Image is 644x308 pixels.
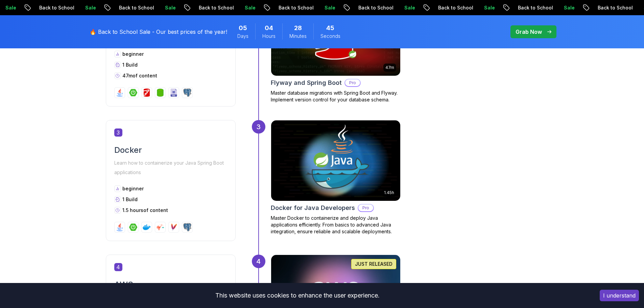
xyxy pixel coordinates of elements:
span: 1 Build [122,62,138,68]
img: sql logo [170,89,178,97]
p: beginner [122,185,144,192]
button: Accept cookies [600,290,639,301]
p: Back to School [591,4,637,11]
h2: AWS [114,279,227,290]
span: Hours [262,33,276,40]
span: Seconds [320,33,340,40]
p: Master Docker to containerize and deploy Java applications efficiently. From basics to advanced J... [271,215,401,235]
div: 4 [252,255,265,268]
p: Grab Now [516,28,542,36]
h2: Flyway and Spring Boot [271,78,342,88]
p: 47m [385,65,394,70]
img: docker logo [143,223,151,231]
p: Learn how to containerize your Java Spring Boot applications [114,158,227,177]
span: Days [237,33,248,40]
img: Docker for Java Developers card [271,120,400,201]
img: java logo [116,223,124,231]
p: Sale [78,4,100,11]
p: 🔥 Back to School Sale - Our best prices of the year! [90,28,227,36]
img: spring-boot logo [129,223,137,231]
p: beginner [122,51,144,57]
span: 1 Build [122,196,138,202]
p: Pro [358,205,373,211]
p: Back to School [192,4,238,11]
p: 1.5 hours of content [122,207,168,214]
img: spring-boot logo [129,89,137,97]
p: Sale [317,4,339,11]
span: 4 Hours [265,23,273,33]
img: jib logo [156,223,164,231]
p: 47m of content [122,72,157,79]
p: Back to School [511,4,557,11]
span: 4 [114,263,122,271]
p: Back to School [431,4,477,11]
p: 1.45h [384,190,394,195]
p: Sale [477,4,499,11]
span: 3 [114,128,122,137]
img: flyway logo [143,89,151,97]
a: Docker for Java Developers card1.45hDocker for Java DevelopersProMaster Docker to containerize an... [271,120,401,235]
p: Master database migrations with Spring Boot and Flyway. Implement version control for your databa... [271,90,401,103]
img: java logo [116,89,124,97]
p: Back to School [32,4,78,11]
p: Pro [345,79,360,86]
span: 5 Days [239,23,247,33]
p: Back to School [271,4,317,11]
img: maven logo [170,223,178,231]
img: postgres logo [183,89,191,97]
p: Sale [238,4,259,11]
span: 45 Seconds [326,23,334,33]
img: postgres logo [183,223,191,231]
p: Sale [158,4,180,11]
span: Minutes [289,33,307,40]
img: spring-data-jpa logo [156,89,164,97]
div: 3 [252,120,265,134]
p: Back to School [351,4,397,11]
div: This website uses cookies to enhance the user experience. [5,288,590,303]
p: Sale [397,4,419,11]
span: 28 Minutes [294,23,302,33]
p: Back to School [112,4,158,11]
h2: Docker [114,145,227,156]
p: Sale [557,4,578,11]
h2: Docker for Java Developers [271,203,355,213]
p: JUST RELEASED [355,261,392,267]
